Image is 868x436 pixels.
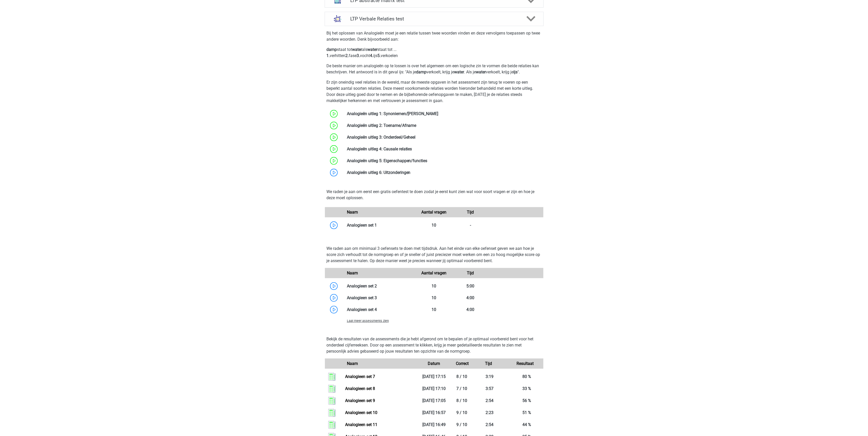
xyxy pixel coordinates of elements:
[323,12,546,26] a: analogieen LTP Verbale Relaties test
[343,122,543,129] div: Analogieën uitleg 2: Toename/Afname
[343,158,543,164] div: Analogieën uitleg 5: Eigenschappen/functies
[507,361,543,367] div: Resultaat
[416,70,427,74] b: damp
[345,374,375,379] a: Analogieen set 7
[345,386,375,391] a: Analogieen set 8
[331,12,344,25] img: analogieen
[454,70,464,74] b: water
[327,53,330,58] b: 1.
[416,361,452,367] div: Datum
[343,361,416,367] div: Naam
[345,410,377,415] a: Analogieen set 10
[378,53,381,58] b: 5.
[347,319,389,323] span: Laat meer assessments zien
[416,270,452,276] div: Aantal vragen
[476,70,486,74] b: water
[343,170,543,176] div: Analogieën uitleg 6: Uitzonderingen
[343,209,416,215] div: Naam
[327,63,542,75] p: De beste manier om analogieën op te lossen is over het algemeen om een logische zin te vormen die...
[350,16,518,22] h4: LTP Verbale Relaties test
[345,422,377,427] a: Analogieen set 11
[357,53,360,58] b: 3.
[327,245,542,264] p: We raden aan om minimaal 3 oefensets te doen met tijdsdruk. Aan het einde van elke oefenset geven...
[345,398,375,403] a: Analogieen set 9
[343,146,543,152] div: Analogieën uitleg 4: Causale relaties
[343,134,543,140] div: Analogieën uitleg 3: Onderdeel/Geheel
[327,47,542,59] p: staat tot als staat tot ... verhitten fase vocht ijs verkoelen
[370,53,373,58] b: 4.
[327,79,542,104] p: Er zijn oneindig veel relaties in de wereld, maar de meeste opgaven in het assessment zijn terug ...
[327,189,542,201] p: We raden je aan om eerst een gratis oefentest te doen zodat je eerst kunt zien wat voor soort vra...
[514,70,518,74] b: ijs
[352,47,362,52] b: water
[343,307,416,313] div: Analogieen set 4
[416,209,452,215] div: Aantal vragen
[327,30,542,42] p: Bij het oplossen van Analogieën moet je een relatie tussen twee woorden vinden en deze vervolgens...
[327,336,542,354] p: Bekijk de resultaten van de assessments die je hebt afgerond om te bepalen of je optimaal voorber...
[470,361,507,367] div: Tijd
[452,209,489,215] div: Tijd
[343,222,416,228] div: Analogieen set 1
[343,111,543,117] div: Analogieën uitleg 1: Synoniemen/[PERSON_NAME]
[343,270,416,276] div: Naam
[327,47,337,52] b: damp
[452,361,470,367] div: Correct
[343,283,416,289] div: Analogieen set 2
[452,270,489,276] div: Tijd
[346,53,349,58] b: 2.
[368,47,378,52] b: water
[343,295,416,301] div: Analogieen set 3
